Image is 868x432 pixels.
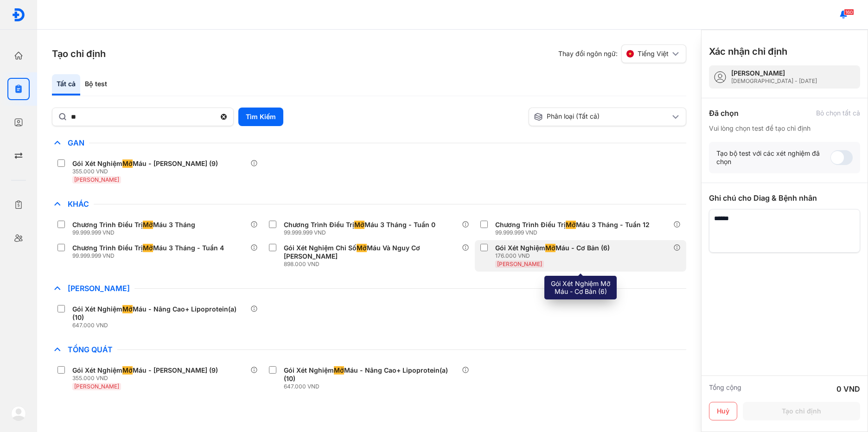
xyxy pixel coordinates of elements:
[74,176,119,183] span: [PERSON_NAME]
[284,221,435,229] div: Chương Trình Điều Trị Máu 3 Tháng - Tuần 0
[238,108,283,126] button: Tìm Kiếm
[72,305,247,322] div: Gói Xét Nghiệm Máu - Nâng Cao+ Lipoprotein(a) (10)
[72,159,218,168] div: Gói Xét Nghiệm Máu - [PERSON_NAME] (9)
[638,50,669,58] span: Tiếng Việt
[816,109,860,117] div: Bỏ chọn tất cả
[63,284,134,293] span: [PERSON_NAME]
[357,244,367,252] span: Mỡ
[74,383,119,390] span: [PERSON_NAME]
[63,345,117,354] span: Tổng Quát
[709,383,741,394] div: Tổng cộng
[12,8,26,22] img: logo
[495,252,613,260] div: 176.000 VND
[52,47,106,60] h3: Tạo chỉ định
[122,159,133,168] span: Mỡ
[497,260,542,267] span: [PERSON_NAME]
[709,45,787,58] h3: Xác nhận chỉ định
[558,44,686,63] div: Thay đổi ngôn ngữ:
[72,252,228,260] div: 99.999.999 VND
[284,244,458,260] div: Gói Xét Nghiệm Chỉ Số Máu Và Nguy Cơ [PERSON_NAME]
[709,402,737,420] button: Huỷ
[495,229,653,236] div: 99.999.999 VND
[72,244,224,252] div: Chương Trình Điều Trị Máu 3 Tháng - Tuần 4
[495,221,650,229] div: Chương Trình Điều Trị Máu 3 Tháng - Tuần 12
[72,168,222,175] div: 355.000 VND
[731,77,817,85] div: [DEMOGRAPHIC_DATA] - [DATE]
[709,124,860,133] div: Vui lòng chọn test để tạo chỉ định
[284,366,458,383] div: Gói Xét Nghiệm Máu - Nâng Cao+ Lipoprotein(a) (10)
[844,9,854,15] span: 160
[495,244,610,252] div: Gói Xét Nghiệm Máu - Cơ Bản (6)
[284,260,462,268] div: 898.000 VND
[63,138,89,147] span: Gan
[72,375,222,382] div: 355.000 VND
[284,229,439,236] div: 99.999.999 VND
[534,112,670,121] div: Phân loại (Tất cả)
[72,221,195,229] div: Chương Trình Điều Trị Máu 3 Tháng
[72,366,218,375] div: Gói Xét Nghiệm Máu - [PERSON_NAME] (9)
[709,108,739,119] div: Đã chọn
[716,149,830,166] div: Tạo bộ test với các xét nghiệm đã chọn
[836,383,860,394] div: 0 VND
[143,221,153,229] span: Mỡ
[354,221,364,229] span: Mỡ
[72,229,199,236] div: 99.999.999 VND
[566,221,576,229] span: Mỡ
[122,305,133,313] span: Mỡ
[284,383,462,390] div: 647.000 VND
[334,366,344,375] span: Mỡ
[63,199,94,209] span: Khác
[52,74,80,95] div: Tất cả
[545,244,555,252] span: Mỡ
[143,244,153,252] span: Mỡ
[122,366,133,375] span: Mỡ
[743,402,860,420] button: Tạo chỉ định
[709,192,860,203] div: Ghi chú cho Diag & Bệnh nhân
[72,322,250,329] div: 647.000 VND
[80,74,112,95] div: Bộ test
[731,69,817,77] div: [PERSON_NAME]
[11,406,26,421] img: logo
